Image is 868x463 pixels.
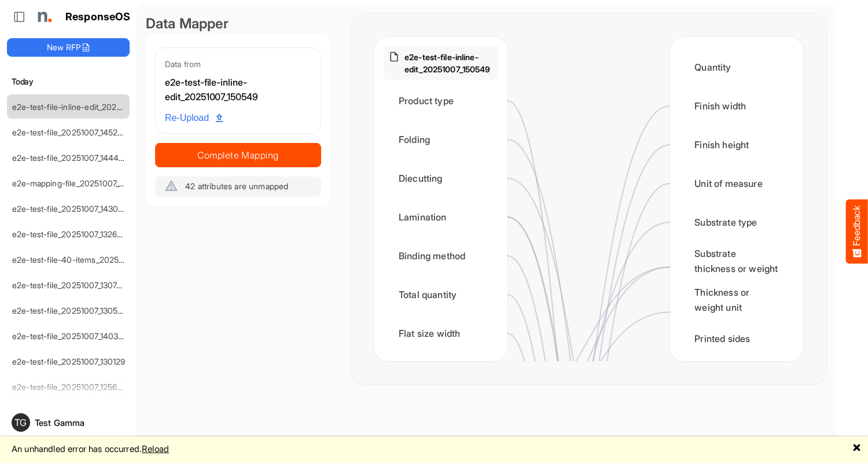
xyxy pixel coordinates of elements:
[160,107,227,129] a: Re-Upload
[384,199,498,235] div: Lamination
[846,200,868,264] button: Feedback
[32,5,55,28] img: Northell
[12,102,168,112] a: e2e-test-file-inline-edit_20251007_150549
[384,83,498,119] div: Product type
[679,282,794,318] div: Thickness or weight unit
[384,315,498,351] div: Flat size width
[156,147,321,163] span: Complete Mapping
[165,75,311,105] div: e2e-test-file-inline-edit_20251007_150549
[7,75,130,88] h6: Today
[679,359,794,395] div: Paper type
[679,243,794,279] div: Substrate thickness or weight
[65,11,131,23] h1: ResponseOS
[12,255,163,264] a: e2e-test-file-40-items_20251007_131038
[12,280,127,290] a: e2e-test-file_20251007_130749
[165,57,311,71] div: Data from
[146,14,330,34] div: Data Mapper
[12,204,128,214] a: e2e-test-file_20251007_143038
[12,357,126,366] a: e2e-test-file_20251007_130129
[155,143,321,167] button: Complete Mapping
[679,49,794,85] div: Quantity
[384,160,498,196] div: Diecutting
[12,153,128,163] a: e2e-test-file_20251007_144407
[384,122,498,157] div: Folding
[679,204,794,240] div: Substrate type
[7,38,130,57] button: New RFP
[404,51,494,75] p: e2e-test-file-inline-edit_20251007_150549
[12,229,127,239] a: e2e-test-file_20251007_132655
[384,238,498,274] div: Binding method
[142,443,169,454] a: Reload
[679,88,794,124] div: Finish width
[679,321,794,357] div: Printed sides
[384,354,498,390] div: Flat size height
[12,178,142,188] a: e2e-mapping-file_20251007_133137
[852,441,861,455] a: 🗙
[12,306,128,315] a: e2e-test-file_20251007_130500
[679,127,794,163] div: Finish height
[679,166,794,201] div: Unit of measure
[14,418,27,427] span: TG
[35,418,125,427] div: Test Gamma
[12,331,128,341] a: e2e-test-file_20251007_140335
[12,127,127,137] a: e2e-test-file_20251007_145239
[165,111,223,126] span: Re-Upload
[185,181,288,191] span: 42 attributes are unmapped
[384,277,498,313] div: Total quantity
